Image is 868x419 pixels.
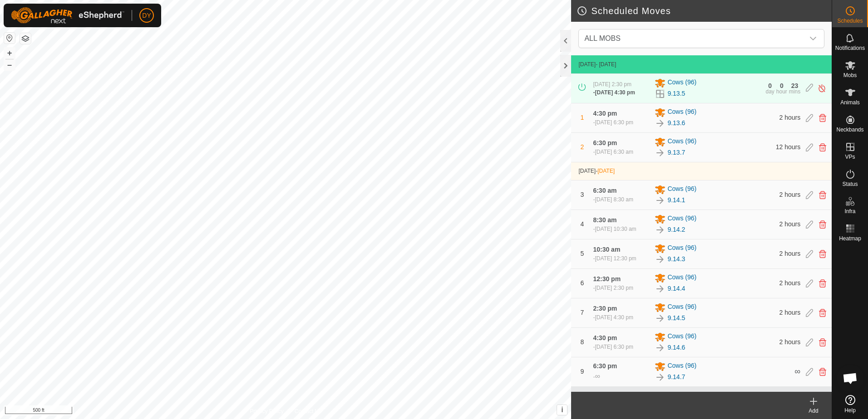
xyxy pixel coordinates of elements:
div: 0 [780,83,784,89]
span: 2 hours [779,220,801,228]
span: - [596,168,615,174]
button: – [4,59,15,70]
a: Contact Us [295,407,321,415]
div: day [765,89,774,94]
span: [DATE] 2:30 pm [595,285,633,291]
span: [DATE] [578,168,596,174]
span: 4:30 pm [593,334,617,341]
div: Open chat [837,365,864,392]
a: Help [832,391,868,417]
div: Add [795,407,832,415]
a: 9.14.3 [667,254,685,264]
span: 12:30 pm [593,275,621,283]
span: 2 [581,143,584,151]
span: Cows (96) [667,214,696,224]
div: - [593,254,636,263]
button: i [557,405,567,415]
span: Infra [844,209,855,214]
span: Notifications [835,45,865,51]
a: 9.14.6 [667,343,685,352]
span: 6:30 am [593,187,616,194]
a: Privacy Policy [250,407,284,415]
span: 1 [581,114,584,121]
span: [DATE] 4:30 pm [595,89,635,96]
img: To [655,224,666,235]
span: Schedules [837,18,863,24]
div: dropdown trigger [804,29,822,48]
span: Cows (96) [667,184,696,195]
div: - [593,371,600,382]
span: [DATE] 12:30 pm [595,255,636,262]
div: - [593,225,636,233]
span: ∞ [595,372,600,380]
span: Cows (96) [667,243,696,254]
span: [DATE] 6:30 pm [595,119,633,126]
div: hour [776,89,787,94]
span: 2 hours [779,309,801,316]
span: [DATE] 6:30 am [595,149,633,155]
span: 2:30 pm [593,305,617,312]
span: 2 hours [779,114,801,121]
a: 9.14.2 [667,225,685,234]
span: [DATE] 4:30 pm [595,314,633,321]
span: Status [842,181,858,187]
span: Help [844,408,856,413]
button: Reset Map [4,33,15,44]
img: To [655,147,666,158]
span: - [DATE] [596,61,616,68]
img: To [655,372,666,383]
a: 9.14.5 [667,313,685,323]
span: [DATE] 6:30 pm [595,344,633,350]
img: To [655,254,666,265]
span: [DATE] [578,61,596,68]
span: 2 hours [779,279,801,287]
span: 12 hours [776,143,800,151]
img: To [655,342,666,353]
span: DY [142,11,151,20]
img: To [655,313,666,324]
span: Cows (96) [667,302,696,313]
a: 9.14.4 [667,284,685,293]
a: 9.14.1 [667,195,685,205]
button: + [4,48,15,58]
div: mins [789,89,800,94]
img: Turn off schedule move [818,83,826,93]
span: 6 [581,279,584,287]
span: 3 [581,191,584,198]
span: [DATE] 10:30 am [595,226,636,232]
a: 9.13.6 [667,118,685,128]
span: 4:30 pm [593,110,617,117]
div: - [593,118,633,127]
span: 8:30 am [593,216,616,224]
span: 5 [581,250,584,257]
span: [DATE] 2:30 pm [593,81,631,88]
span: Cows (96) [667,273,696,283]
button: Map Layers [20,33,31,44]
div: - [593,313,633,322]
a: 9.14.7 [667,372,685,382]
div: 23 [791,83,799,89]
span: 2 hours [779,250,801,257]
div: - [593,195,633,204]
span: 10:30 am [593,246,620,253]
span: 2 hours [779,191,801,198]
span: 7 [581,309,584,316]
span: 8 [581,338,584,346]
span: Animals [840,100,860,105]
span: Cows (96) [667,136,696,147]
span: Cows (96) [667,107,696,118]
span: i [561,406,563,414]
span: [DATE] 8:30 am [595,196,633,203]
img: To [655,118,666,129]
span: [DATE] [597,168,615,174]
img: To [655,195,666,206]
a: 9.13.7 [667,148,685,157]
span: Cows (96) [667,331,696,342]
span: Cows (96) [667,78,696,88]
span: 4 [581,220,584,228]
span: Heatmap [839,236,861,241]
img: To [655,283,666,294]
span: 6:30 pm [593,139,617,146]
span: ALL MOBS [584,34,620,42]
span: Mobs [843,73,857,78]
